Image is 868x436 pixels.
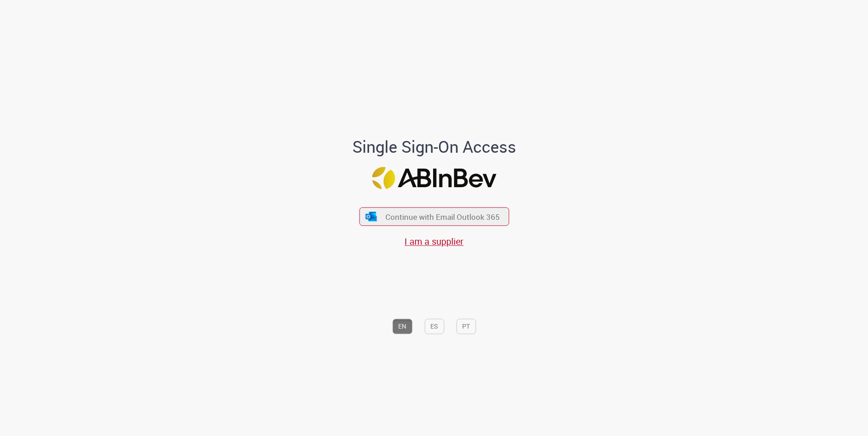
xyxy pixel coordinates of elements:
button: EN [392,319,412,334]
a: I am a supplier [404,236,464,248]
img: Logo ABInBev [372,167,496,189]
span: Continue with Email Outlook 365 [385,212,500,222]
h1: Single Sign-On Access [308,138,560,156]
button: ícone Azure/Microsoft 360 Continue with Email Outlook 365 [359,207,509,226]
button: ES [424,319,444,334]
img: ícone Azure/Microsoft 360 [365,212,378,221]
button: PT [456,319,476,334]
